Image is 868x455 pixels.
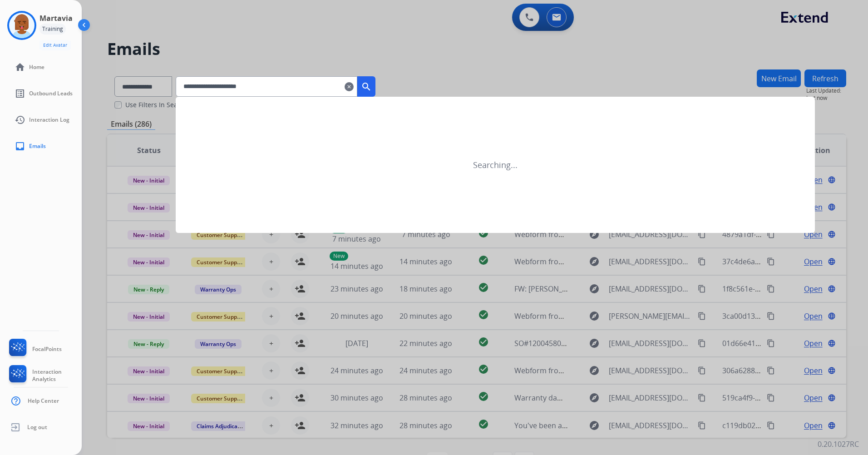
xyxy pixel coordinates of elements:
[32,346,62,353] span: FocalPoints
[29,64,44,71] span: Home
[28,397,59,405] span: Help Center
[29,143,46,150] span: Emails
[345,81,354,92] mat-icon: clear
[29,90,73,97] span: Outbound Leads
[39,13,73,24] h3: Martavia
[15,114,25,125] mat-icon: history
[15,62,25,73] mat-icon: home
[39,24,66,35] div: Training
[27,424,47,431] span: Log out
[32,368,82,383] span: Interaction Analytics
[473,158,518,171] span: Searching...
[361,81,372,92] mat-icon: search
[15,141,25,152] mat-icon: inbox
[29,116,69,124] span: Interaction Log
[15,88,25,99] mat-icon: list_alt
[818,439,859,450] p: 0.20.1027RC
[7,339,62,360] a: FocalPoints
[7,365,82,386] a: Interaction Analytics
[39,40,71,50] button: Edit Avatar
[9,13,35,38] img: avatar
